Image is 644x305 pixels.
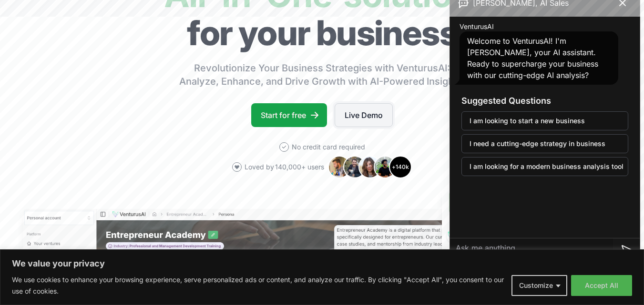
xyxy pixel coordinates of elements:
[251,103,327,127] a: Start for free
[461,134,628,153] button: I need a cutting-edge strategy in business
[343,156,366,178] img: Avatar 2
[328,156,351,178] img: Avatar 1
[374,156,397,178] img: Avatar 4
[461,157,628,176] button: I am looking for a modern business analysis tool
[335,103,393,127] a: Live Demo
[460,22,494,31] span: VenturusAI
[461,111,628,130] button: I am looking to start a new business
[467,36,598,80] span: Welcome to VenturusAI! I'm [PERSON_NAME], your AI assistant. Ready to supercharge your business w...
[461,94,628,108] h3: Suggested Questions
[12,258,632,269] p: We value your privacy
[358,156,381,178] img: Avatar 3
[571,275,632,296] button: Accept All
[12,274,504,297] p: We use cookies to enhance your browsing experience, serve personalized ads or content, and analyz...
[511,275,567,296] button: Customize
